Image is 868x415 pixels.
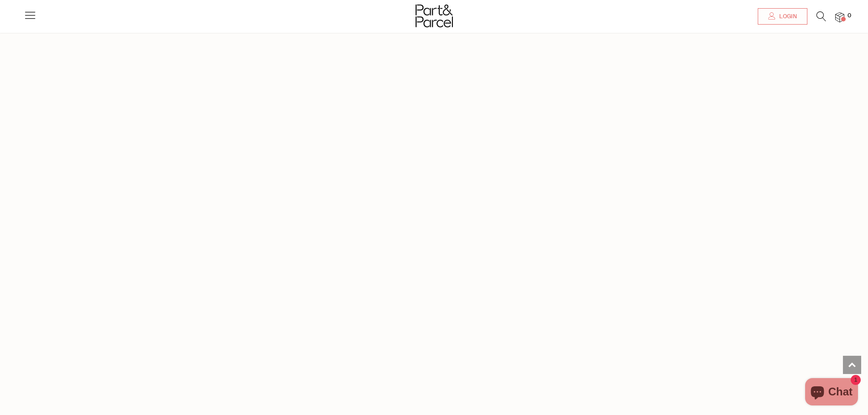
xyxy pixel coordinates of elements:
[845,12,853,20] span: 0
[777,13,797,20] span: Login
[758,8,807,25] a: Login
[416,5,453,27] img: Part&Parcel
[835,12,844,22] a: 0
[802,378,861,408] inbox-online-store-chat: Shopify online store chat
